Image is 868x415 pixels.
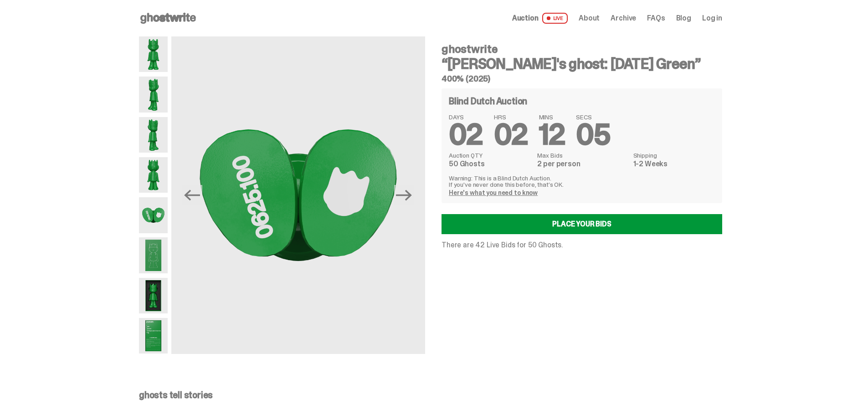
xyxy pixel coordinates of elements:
[442,75,722,83] h5: 400% (2025)
[449,152,532,159] dt: Auction QTY
[449,189,538,197] a: Here's what you need to know
[139,36,168,72] img: Schrodinger_Green_Hero_1.png
[139,197,168,233] img: Schrodinger_Green_Hero_7.png
[449,114,483,120] span: DAYS
[702,15,722,22] a: Log in
[442,241,722,249] p: There are 42 Live Bids for 50 Ghosts.
[579,15,600,22] a: About
[633,152,715,159] dt: Shipping
[139,157,168,193] img: Schrodinger_Green_Hero_6.png
[542,13,568,24] span: LIVE
[139,77,168,112] img: Schrodinger_Green_Hero_2.png
[442,56,722,71] h3: “[PERSON_NAME]'s ghost: [DATE] Green”
[494,116,528,154] span: 02
[512,15,539,22] span: Auction
[442,214,722,234] a: Place your Bids
[647,15,665,22] a: FAQs
[139,318,168,354] img: Schrodinger_Green_Hero_12.png
[611,15,636,22] a: Archive
[576,116,610,154] span: 05
[494,114,528,120] span: HRS
[537,152,627,159] dt: Max Bids
[539,116,565,154] span: 12
[139,237,168,273] img: Schrodinger_Green_Hero_9.png
[676,15,691,22] a: Blog
[539,114,565,120] span: MINS
[182,185,202,205] button: Previous
[449,175,715,188] p: Warning: This is a Blind Dutch Auction. If you’ve never done this before, that’s OK.
[449,97,527,106] h4: Blind Dutch Auction
[449,116,483,154] span: 02
[171,36,425,354] img: Schrodinger_Green_Hero_7.png
[449,160,532,168] dd: 50 Ghosts
[576,114,610,120] span: SECS
[139,390,722,400] p: ghosts tell stories
[633,160,715,168] dd: 1-2 Weeks
[537,160,627,168] dd: 2 per person
[512,13,568,24] a: Auction LIVE
[139,117,168,153] img: Schrodinger_Green_Hero_3.png
[139,278,168,313] img: Schrodinger_Green_Hero_13.png
[442,44,722,55] h4: ghostwrite
[394,185,414,205] button: Next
